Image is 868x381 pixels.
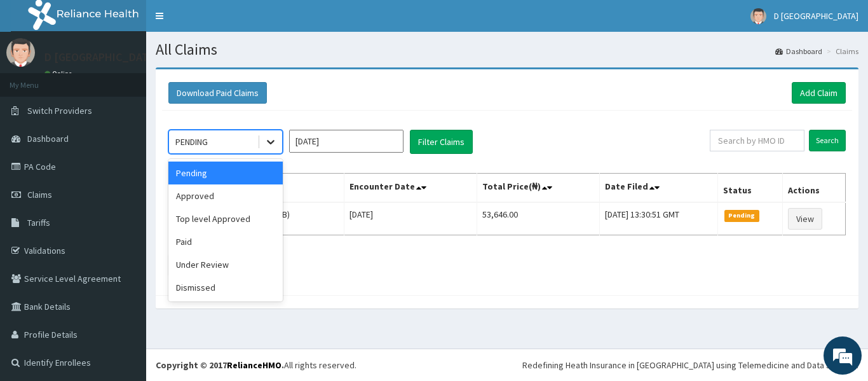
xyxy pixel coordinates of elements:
li: Claims [824,46,858,57]
div: Approved [168,184,283,207]
button: Download Paid Claims [168,82,267,104]
th: Date Filed [599,174,717,203]
th: Total Price(₦) [477,174,599,203]
span: Tariffs [27,217,50,228]
p: D [GEOGRAPHIC_DATA] [44,52,159,63]
div: Top level Approved [168,207,283,230]
th: Actions [783,174,846,203]
a: Dashboard [775,46,822,57]
th: Encounter Date [344,174,477,203]
td: [DATE] [344,202,477,235]
th: Status [718,174,783,203]
div: Under Review [168,253,283,276]
div: PENDING [175,135,208,148]
span: We're online! [74,111,175,240]
a: Add Claim [792,82,846,104]
span: Claims [27,189,52,200]
div: Minimize live chat window [208,6,239,37]
input: Search by HMO ID [710,130,804,151]
a: Online [44,69,75,78]
div: Pending [168,162,283,184]
button: Filter Claims [410,130,473,154]
h1: All Claims [156,41,858,58]
span: D [GEOGRAPHIC_DATA] [774,10,858,22]
span: Dashboard [27,133,69,144]
div: Dismissed [168,276,283,299]
a: View [788,208,822,230]
footer: All rights reserved. [146,349,868,381]
div: Paid [168,230,283,253]
img: d_794563401_company_1708531726252_794563401 [24,64,51,95]
input: Search [809,130,846,151]
span: Switch Providers [27,105,92,116]
textarea: Type your message and hit 'Enter' [6,249,242,294]
img: User Image [750,8,766,24]
input: Select Month and Year [289,130,403,153]
span: Pending [724,210,759,221]
td: [DATE] 13:30:51 GMT [599,202,717,235]
td: 53,646.00 [477,202,599,235]
a: RelianceHMO [227,359,281,371]
img: User Image [6,38,35,67]
div: Chat with us now [66,71,214,88]
div: Redefining Heath Insurance in [GEOGRAPHIC_DATA] using Telemedicine and Data Science! [522,359,858,371]
strong: Copyright © 2017 . [156,359,284,371]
